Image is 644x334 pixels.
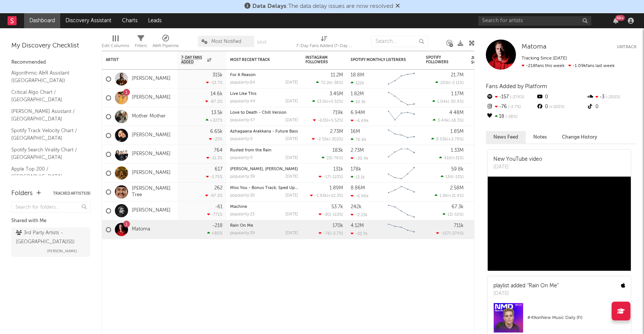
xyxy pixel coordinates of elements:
[285,137,298,141] div: [DATE]
[493,282,559,290] div: playlist added
[493,156,542,163] div: New YouTube video
[333,110,343,115] div: 719k
[211,39,241,44] span: Most Notified
[230,231,255,235] div: popularity: 39
[317,137,329,142] span: -2.55k
[351,58,407,62] div: Spotify Monthly Listeners
[230,81,255,85] div: popularity: 84
[548,105,565,109] span: +100 %
[385,220,418,239] svg: Chart title
[436,137,447,142] span: 9.03k
[327,156,331,160] span: 23
[24,13,60,28] a: Dashboard
[132,95,171,101] a: [PERSON_NAME]
[11,227,90,257] a: 3rd Party Artists - [GEOGRAPHIC_DATA](51)[PERSON_NAME]
[478,16,591,26] input: Search for artists
[351,156,368,161] div: -30.4k
[296,41,353,50] div: 7-Day Fans Added (7-Day Fans Added)
[613,18,618,24] button: 99+
[385,70,418,88] svg: Chart title
[351,167,361,172] div: 178k
[230,58,287,62] div: Most Recent Track
[433,118,464,123] div: ( )
[316,80,343,85] div: ( )
[586,102,636,112] div: 0
[209,137,223,142] div: -23 %
[135,32,147,54] div: Filters
[205,193,223,198] div: -97.2 %
[450,232,462,236] span: -274 %
[230,148,272,153] a: Rusted from the Rain
[331,73,343,78] div: 11.2M
[385,88,418,107] svg: Chart title
[117,13,143,28] a: Charts
[471,188,501,197] div: 43.7
[11,88,83,104] a: Critical Algo Chart / [GEOGRAPHIC_DATA]
[330,92,343,96] div: 3.45M
[11,127,83,142] a: Spotify Track Velocity Chart / [GEOGRAPHIC_DATA]
[214,148,223,153] div: 764
[205,99,223,104] div: -87.2 %
[285,81,298,85] div: [DATE]
[312,99,343,104] div: ( )
[526,131,554,143] button: Notes
[153,32,179,54] div: A&R Pipeline
[230,111,298,115] div: Love to Death - Chill Version
[486,102,536,112] div: -76
[440,81,449,85] span: 201k
[536,102,586,112] div: 0
[212,223,223,228] div: -218
[252,3,393,9] span: : The data delay issues are now resolved
[11,202,90,213] input: Search for folders...
[313,118,343,123] div: ( )
[351,231,368,236] div: -32.7k
[439,156,464,160] div: ( )
[210,129,223,134] div: 6.65k
[450,129,464,134] div: 1.85M
[230,205,298,209] div: Machine
[285,118,298,122] div: [DATE]
[426,55,452,64] div: Spotify Followers
[471,225,501,234] div: 22.1
[522,43,546,51] a: Matoma
[230,167,298,171] div: Jessica, Jezebel
[132,226,150,233] a: Matoma
[230,167,298,171] a: [PERSON_NAME], [PERSON_NAME]
[451,167,464,172] div: 59.8k
[385,145,418,164] svg: Chart title
[214,186,223,191] div: 262
[305,55,332,64] div: Instagram Followers
[315,194,327,198] span: -1.93k
[435,193,464,198] div: ( )
[385,107,418,126] svg: Chart title
[441,174,464,179] div: ( )
[230,130,298,134] div: Azhagaana Arakkana - Future Bass
[312,137,343,142] div: ( )
[431,137,464,142] div: ( )
[450,81,462,85] span: -2.11 %
[132,76,171,82] a: [PERSON_NAME]
[132,207,171,214] a: [PERSON_NAME]
[371,36,428,47] input: Search...
[11,69,83,84] a: Algorithmic A&R Assistant ([GEOGRAPHIC_DATA])
[486,112,536,122] div: 18
[453,175,462,179] span: -13 %
[447,213,452,217] span: 13
[310,193,343,198] div: ( )
[211,110,223,115] div: 13.5k
[207,212,223,217] div: -771 %
[318,119,327,123] span: -633
[230,148,298,153] div: Rusted from the Rain
[230,194,255,198] div: popularity: 30
[230,205,247,209] a: Machine
[206,156,223,160] div: -11.3 %
[333,148,343,153] div: 183k
[440,194,447,198] span: 1.9k
[230,99,255,104] div: popularity: 44
[324,175,330,179] span: -17
[102,32,129,54] div: Edit Columns
[432,99,464,104] div: ( )
[330,129,343,134] div: 2.73M
[321,81,331,85] span: 72.2k
[102,41,129,50] div: Edit Columns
